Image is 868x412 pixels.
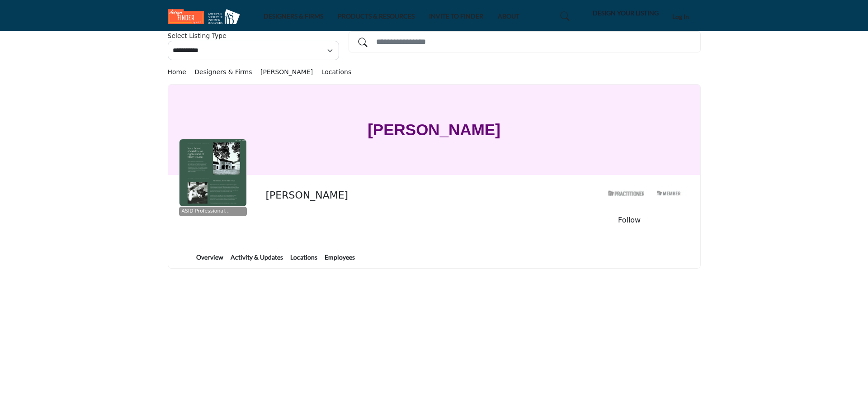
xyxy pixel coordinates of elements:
label: Select Listing Type [168,31,226,41]
span: Log In [672,13,689,20]
img: ASID Members [651,188,687,199]
button: Log In [661,9,701,25]
a: INVITE TO FINDER [429,12,483,20]
a: Locations [290,252,318,268]
button: Follow [585,210,674,230]
a: Locations [315,68,352,76]
img: site Logo [168,9,245,24]
a: Employees [324,252,355,268]
div: DESIGN YOUR LISTING [580,8,659,19]
button: Like [570,217,580,224]
a: Search [552,9,575,24]
a: PRODUCTS & RESOURCES [338,12,415,20]
img: ASID Qualified Practitioners [608,188,644,199]
a: Overview [196,252,224,268]
a: [PERSON_NAME] [260,68,313,76]
h1: [PERSON_NAME] [368,85,500,175]
input: Search Solutions [349,31,701,52]
a: DESIGNERS & FIRMS [264,12,323,20]
a: Home [168,68,195,76]
a: ABOUT [498,12,519,20]
span: ASID Professional Practitioner [181,208,231,215]
h5: DESIGN YOUR LISTING [593,9,659,17]
a: Activity & Updates [230,252,283,268]
a: Designers & Firms [194,68,260,76]
button: More details [679,217,689,224]
h2: [PERSON_NAME] [265,189,514,201]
